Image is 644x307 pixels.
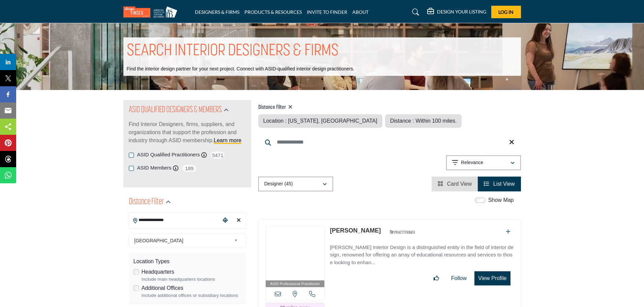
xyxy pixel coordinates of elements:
[427,8,486,16] div: DESIGN YOUR LISTING
[446,155,521,170] button: Relevance
[142,284,183,292] label: Additional Offices
[137,151,200,159] label: ASID Qualified Practitioners
[266,226,325,287] a: ASID Professional Practitioner
[478,177,521,191] li: List View
[263,118,377,124] span: Location : [US_STATE], [GEOGRAPHIC_DATA]
[195,9,239,15] a: DESIGNERS & FIRMS
[429,272,443,285] button: Like listing
[438,181,472,187] a: View Card
[330,240,514,267] a: [PERSON_NAME] Interior Design is a distinguished entity in the field of interior design, renowned...
[484,181,515,187] a: View List
[406,7,423,18] a: Search
[129,104,222,116] h2: ASID QUALIFIED DESIGNERS & MEMBERS
[432,177,478,191] li: Card View
[266,226,325,280] img: Jaya Rose
[129,196,164,208] h2: Distance Filter
[390,118,457,124] span: Distance : Within 100 miles.
[134,257,241,266] div: Location Types
[447,181,472,187] span: Card View
[387,228,417,236] img: ASID Qualified Practitioners Badge Icon
[129,166,134,171] input: ASID Members checkbox
[447,272,471,285] button: Follow
[244,9,302,15] a: PRODUCTS & RESOURCES
[258,177,333,191] button: Designer (45)
[220,213,230,228] div: Choose your current location
[493,181,515,187] span: List View
[123,6,181,18] img: Site Logo
[506,229,510,235] a: Add To List
[129,120,246,145] p: Find Interior Designers, firms, suppliers, and organizations that support the profession and indu...
[234,213,244,228] div: Clear search location
[330,227,381,234] a: [PERSON_NAME]
[127,66,354,72] p: Find the interior design partner for your next project. Connect with ASID-qualified interior desi...
[461,159,483,166] p: Relevance
[142,268,174,276] label: Headquarters
[264,181,293,187] p: Designer (45)
[127,41,339,62] h1: SEARCH INTERIOR DESIGNERS & FIRMS
[352,9,369,15] a: ABOUT
[270,281,320,287] span: ASID Professional Practitioner
[437,9,486,15] h5: DESIGN YOUR LISTING
[498,9,514,15] span: Log In
[214,137,241,143] a: Learn more
[129,153,134,158] input: ASID Qualified Practitioners checkbox
[137,164,172,172] label: ASID Members
[182,164,197,173] span: 189
[258,104,462,111] h4: Distance Filter
[142,276,241,283] div: Include main headquarters locations
[134,237,231,245] span: [GEOGRAPHIC_DATA]
[330,226,381,235] p: Jaya Rose
[142,292,241,299] div: Include additional offices or subsidiary locations
[129,214,220,227] input: Search Location
[488,196,514,204] label: Show Map
[307,9,347,15] a: INVITE TO FINDER
[210,151,225,159] span: 5471
[258,134,521,150] input: Search Keyword
[491,6,521,18] button: Log In
[330,244,514,267] p: [PERSON_NAME] Interior Design is a distinguished entity in the field of interior design, renowned...
[474,271,510,285] button: View Profile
